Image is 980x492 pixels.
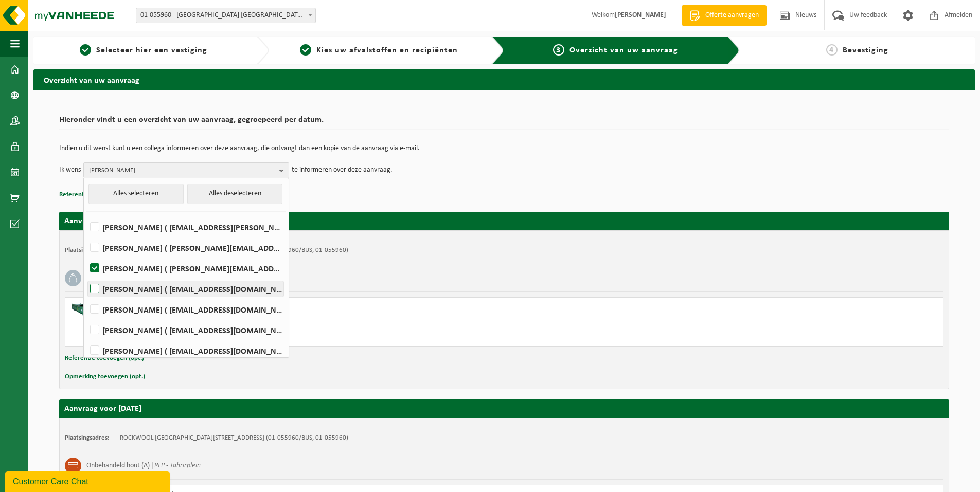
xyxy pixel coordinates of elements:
label: [PERSON_NAME] ( [PERSON_NAME][EMAIL_ADDRESS][DOMAIN_NAME] ) [88,261,283,276]
img: HK-RS-14-GN-00.png [70,303,101,318]
span: Kies uw afvalstoffen en recipiënten [316,46,458,54]
span: Offerte aanvragen [703,10,761,21]
p: te informeren over deze aanvraag. [292,162,393,178]
h2: Overzicht van uw aanvraag [33,69,975,89]
strong: Aanvraag voor [DATE] [64,405,141,413]
div: Aantal: 1 [112,333,545,341]
h2: Hieronder vindt u een overzicht van uw aanvraag, gegroepeerd per datum. [59,116,949,130]
span: 2 [300,44,311,56]
label: [PERSON_NAME] ( [EMAIL_ADDRESS][PERSON_NAME][DOMAIN_NAME] ) [88,220,283,235]
a: 1Selecteer hier een vestiging [39,44,248,57]
strong: Plaatsingsadres: [65,434,110,441]
label: [PERSON_NAME] ( [PERSON_NAME][EMAIL_ADDRESS][DOMAIN_NAME] ) [88,240,283,256]
label: [PERSON_NAME] ( [EMAIL_ADDRESS][DOMAIN_NAME] ) [88,322,283,338]
a: 2Kies uw afvalstoffen en recipiënten [274,44,484,57]
span: Selecteer hier een vestiging [96,46,207,54]
button: Referentie toevoegen (opt.) [65,352,144,365]
span: 4 [826,44,838,56]
iframe: chat widget [5,469,172,492]
button: [PERSON_NAME] [83,162,289,178]
span: [PERSON_NAME] [89,163,275,178]
label: [PERSON_NAME] ( [EMAIL_ADDRESS][DOMAIN_NAME] ) [88,281,283,297]
p: Indien u dit wenst kunt u een collega informeren over deze aanvraag, die ontvangt dan een kopie v... [59,145,949,152]
td: ROCKWOOL [GEOGRAPHIC_DATA][STREET_ADDRESS] (01-055960/BUS, 01-055960) [120,434,348,442]
strong: Aanvraag voor [DATE] [64,217,141,225]
div: Ophalen en plaatsen lege container [112,319,545,327]
label: [PERSON_NAME] ( [EMAIL_ADDRESS][DOMAIN_NAME] ) [88,343,283,358]
button: Referentie toevoegen (opt.) [59,188,138,202]
span: Bevestiging [843,46,888,54]
label: [PERSON_NAME] ( [EMAIL_ADDRESS][DOMAIN_NAME] ) [88,302,283,317]
button: Alles deselecteren [187,184,282,204]
span: 1 [80,44,91,56]
strong: Plaatsingsadres: [65,247,110,253]
strong: [PERSON_NAME] [615,11,666,19]
span: 3 [553,44,564,56]
button: Opmerking toevoegen (opt.) [65,370,145,384]
h3: Onbehandeld hout (A) | [86,458,201,474]
span: 01-055960 - ROCKWOOL BELGIUM NV - WIJNEGEM [136,8,315,23]
a: Offerte aanvragen [682,5,767,26]
p: Ik wens [59,162,81,178]
span: 01-055960 - ROCKWOOL BELGIUM NV - WIJNEGEM [136,8,316,23]
span: Overzicht van uw aanvraag [569,46,678,54]
i: RFP - Tahrirplein [154,462,201,469]
button: Alles selecteren [88,184,184,204]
